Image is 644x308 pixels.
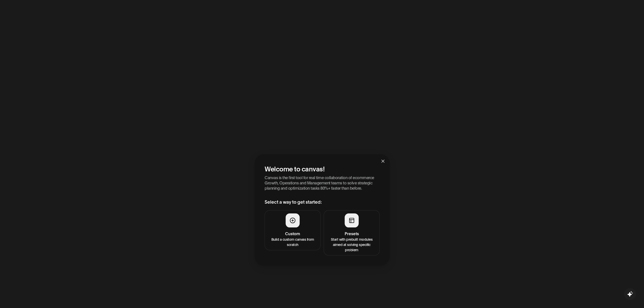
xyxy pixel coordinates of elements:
p: Start with prebuilt modules aimed at solving specific problem [327,236,376,252]
span: close [381,159,385,163]
h4: Custom [268,230,317,236]
h3: Select a way to get started: [265,198,380,205]
button: CustomBuild a custom canvas from scratch [265,210,321,250]
h2: Welcome to canvas! [265,164,380,173]
p: Canvas is the first tool for real time collaboration of ecommerce Growth, Operations and Manageme... [265,175,380,190]
button: PresetsStart with prebuilt modules aimed at solving specific problem [324,210,380,255]
button: Close [376,154,390,168]
h4: Presets [327,230,376,236]
p: Build a custom canvas from scratch [268,236,317,247]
